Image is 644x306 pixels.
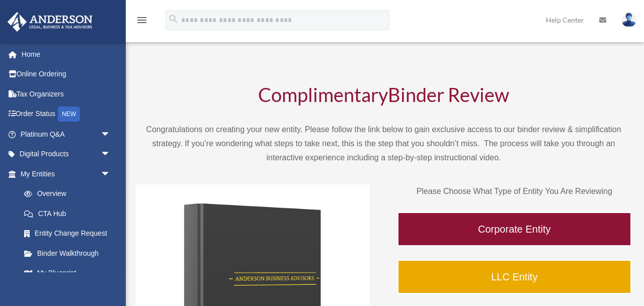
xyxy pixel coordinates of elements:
[136,18,148,26] a: menu
[136,14,148,26] i: menu
[5,12,96,32] img: Anderson Advisors Platinum Portal
[388,83,509,106] span: Binder Review
[7,144,126,164] a: Digital Productsarrow_drop_down
[7,124,126,144] a: Platinum Q&Aarrow_drop_down
[7,104,126,125] a: Order StatusNEW
[7,64,126,84] a: Online Ordering
[14,243,121,263] a: Binder Walkthrough
[168,14,179,25] i: search
[397,212,631,246] a: Corporate Entity
[397,184,631,198] p: Please Choose What Type of Entity You Are Reviewing
[14,184,126,204] a: Overview
[621,13,636,27] img: User Pic
[7,44,126,64] a: Home
[14,224,126,244] a: Entity Change Request
[101,144,121,165] span: arrow_drop_down
[101,164,121,184] span: arrow_drop_down
[7,164,126,184] a: My Entitiesarrow_drop_down
[397,260,631,294] a: LLC Entity
[101,124,121,145] span: arrow_drop_down
[136,123,631,165] p: Congratulations on creating your new entity. Please follow the link below to gain exclusive acces...
[14,263,126,283] a: My Blueprint
[14,203,126,224] a: CTA Hub
[58,107,80,122] div: NEW
[258,83,388,106] span: Complimentary
[7,84,126,104] a: Tax Organizers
